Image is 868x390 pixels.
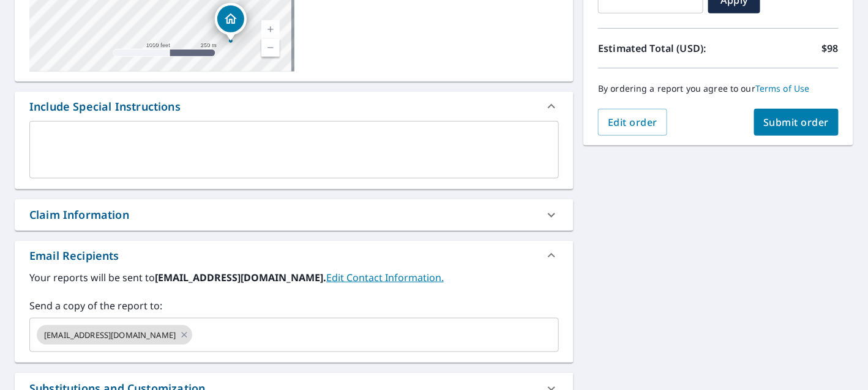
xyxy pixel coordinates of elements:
p: Estimated Total (USD): [598,41,718,56]
button: Submit order [754,109,839,136]
button: Edit order [598,109,667,136]
a: Terms of Use [755,83,810,94]
a: EditContactInfo [326,271,444,284]
span: Edit order [608,116,657,129]
div: [EMAIL_ADDRESS][DOMAIN_NAME] [37,325,192,345]
p: $98 [822,41,839,56]
div: Dropped pin, building 1, Residential property, 3109 Edgemere Ave Minneapolis, MN 55418 [215,3,247,41]
span: Submit order [764,116,829,129]
div: Include Special Instructions [29,98,181,115]
label: Send a copy of the report to: [29,298,559,313]
span: [EMAIL_ADDRESS][DOMAIN_NAME] [37,329,183,341]
div: Include Special Instructions [15,92,574,121]
div: Email Recipients [29,248,119,264]
div: Email Recipients [15,241,574,270]
div: Claim Information [15,199,574,230]
b: [EMAIL_ADDRESS][DOMAIN_NAME]. [155,271,326,284]
a: Current Level 15, Zoom In [261,20,280,39]
a: Current Level 15, Zoom Out [261,39,280,57]
div: Claim Information [29,207,129,223]
p: By ordering a report you agree to our [598,83,839,94]
label: Your reports will be sent to [29,270,559,285]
